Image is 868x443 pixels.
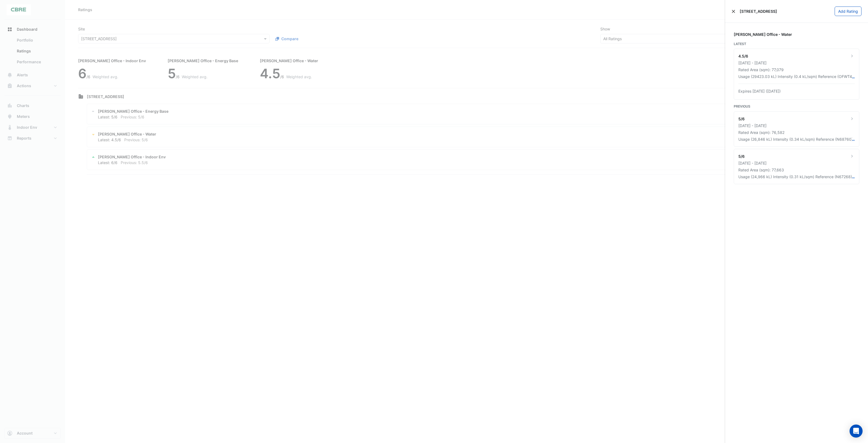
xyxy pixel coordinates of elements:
div: Usage (24,966 kL) Intensity (0.31 kL/sqm) Reference (N67268) PremiseID (P0614) [738,174,852,180]
div: 5/6 [738,116,745,122]
button: Add Rating [835,7,861,16]
button: … [852,74,855,79]
button: … [852,136,855,142]
div: [DATE] - [DATE] [738,123,855,128]
div: Rated Area (sqm): 76,582 [738,130,855,135]
div: 4.5/6 [738,53,748,59]
button: … [852,174,855,180]
div: Open Intercom Messenger [850,425,863,438]
span: [STREET_ADDRESS] [740,8,777,14]
div: [DATE] - [DATE] [738,160,855,166]
div: Expires [DATE] ([DATE]) [738,88,855,94]
div: Rated Area (sqm): 77,663 [738,167,855,173]
div: Latest [734,42,859,46]
div: Previous [734,104,859,109]
div: Rated Area (sqm): 77,079 [738,67,855,73]
button: Close [732,10,735,13]
div: Usage (29423.03 kL) Intensity (0.4 kL/sqm) Reference (OFWT41180) [738,74,852,79]
div: Usage (26,846 kL) Intensity (0.34 kL/sqm) Reference (N68760) PremiseID (P0614) [738,136,852,142]
div: [PERSON_NAME] Office - Water [734,32,859,37]
div: 5/6 [738,153,745,159]
div: [DATE] - [DATE] [738,60,855,66]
